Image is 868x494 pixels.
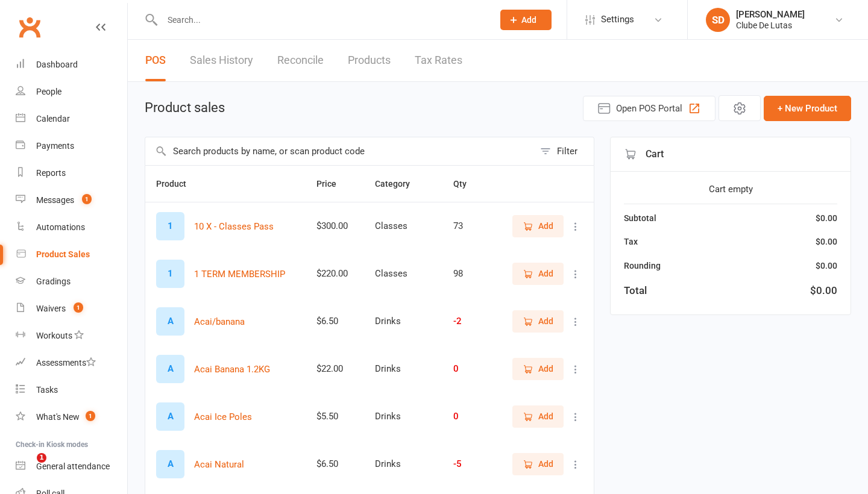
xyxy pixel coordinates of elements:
[534,137,594,165] button: Filter
[512,453,564,475] button: Add
[36,277,71,286] div: Gradings
[316,459,353,469] div: $6.50
[82,194,92,204] span: 1
[36,141,74,151] div: Payments
[156,260,184,288] div: Set product image
[316,179,350,189] span: Price
[538,410,553,423] span: Add
[538,457,553,471] span: Add
[500,10,552,30] button: Add
[156,179,200,189] span: Product
[316,411,353,422] div: $5.50
[736,20,805,31] div: Clube De Lutas
[159,11,485,28] input: Search...
[36,385,58,395] div: Tasks
[375,177,423,191] button: Category
[512,263,564,284] button: Add
[375,459,432,469] div: Drinks
[538,219,553,233] span: Add
[453,459,483,469] div: -5
[12,453,41,482] iframe: Intercom live chat
[194,410,252,424] button: Acai Ice Poles
[512,405,564,427] button: Add
[16,105,127,133] a: Calendar
[145,101,225,115] h1: Product sales
[194,362,270,377] button: Acai Banana 1.2KG
[145,137,534,165] input: Search products by name, or scan product code
[36,195,74,205] div: Messages
[453,177,480,191] button: Qty
[583,96,715,121] button: Open POS Portal
[816,235,837,248] div: $0.00
[156,177,200,191] button: Product
[156,212,184,240] div: Set product image
[538,362,553,375] span: Add
[277,40,324,81] a: Reconcile
[190,40,253,81] a: Sales History
[16,268,127,295] a: Gradings
[764,96,851,121] button: + New Product
[415,40,462,81] a: Tax Rates
[16,377,127,404] a: Tasks
[512,358,564,380] button: Add
[156,307,184,336] div: Set product image
[16,214,127,241] a: Automations
[74,302,83,313] span: 1
[36,222,85,232] div: Automations
[16,295,127,322] a: Waivers 1
[375,269,432,279] div: Classes
[453,316,483,327] div: -2
[624,259,661,272] div: Rounding
[316,364,353,374] div: $22.00
[86,411,95,421] span: 1
[194,219,274,234] button: 10 X - Classes Pass
[316,269,353,279] div: $220.00
[375,364,432,374] div: Drinks
[36,168,66,178] div: Reports
[156,402,184,431] div: Set product image
[37,453,46,463] span: 1
[36,461,110,471] div: General attendance
[816,211,837,225] div: $0.00
[156,355,184,383] div: Set product image
[16,241,127,268] a: Product Sales
[453,179,480,189] span: Qty
[453,364,483,374] div: 0
[538,267,553,280] span: Add
[16,51,127,78] a: Dashboard
[36,249,90,259] div: Product Sales
[36,304,66,313] div: Waivers
[375,411,432,422] div: Drinks
[557,144,577,158] div: Filter
[601,6,634,33] span: Settings
[316,316,353,327] div: $6.50
[16,349,127,377] a: Assessments
[538,314,553,328] span: Add
[36,87,61,96] div: People
[16,322,127,349] a: Workouts
[16,453,127,480] a: General attendance kiosk mode
[194,314,245,329] button: Acai/banana
[624,182,837,196] div: Cart empty
[36,412,80,422] div: What's New
[36,60,78,69] div: Dashboard
[453,221,483,231] div: 73
[624,235,638,248] div: Tax
[624,283,647,299] div: Total
[375,316,432,327] div: Drinks
[194,267,285,281] button: 1 TERM MEMBERSHIP
[816,259,837,272] div: $0.00
[375,221,432,231] div: Classes
[453,269,483,279] div: 98
[16,133,127,160] a: Payments
[14,12,45,42] a: Clubworx
[156,450,184,478] div: Set product image
[521,15,536,25] span: Add
[36,331,72,340] div: Workouts
[348,40,391,81] a: Products
[16,78,127,105] a: People
[736,9,805,20] div: [PERSON_NAME]
[624,211,656,225] div: Subtotal
[16,404,127,431] a: What's New1
[316,177,350,191] button: Price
